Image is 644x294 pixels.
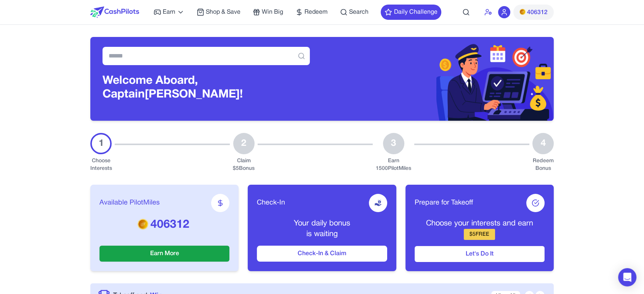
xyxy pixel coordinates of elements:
img: receive-dollar [374,199,382,207]
a: Earn [154,8,184,17]
button: PMs406312 [513,5,554,20]
button: Let's Do It [415,246,545,262]
span: Earn [163,8,175,17]
div: 2 [233,133,255,154]
img: Header decoration [322,37,554,121]
div: Open Intercom Messenger [618,268,636,286]
img: CashPilots Logo [90,6,139,18]
div: 1 [90,133,112,154]
p: Your daily bonus [257,218,387,229]
span: Shop & Save [206,8,240,17]
img: PMs [138,219,148,229]
p: Choose your interests and earn [415,218,545,229]
span: is waiting [306,231,338,238]
div: 3 [383,133,404,154]
img: PMs [519,9,525,15]
span: Redeem [304,8,328,17]
button: Earn More [99,246,229,262]
div: Claim $ 5 Bonus [233,157,255,173]
span: Check-In [257,198,285,208]
h3: Welcome Aboard, Captain [PERSON_NAME]! [103,74,310,102]
button: Check-In & Claim [257,246,387,262]
a: Redeem [295,8,328,17]
div: $ 5 FREE [464,229,495,240]
div: Choose Interests [90,157,112,173]
div: Redeem Bonus [532,157,554,173]
a: Win Big [253,8,283,17]
span: Win Big [262,8,283,17]
div: 4 [532,133,554,154]
span: Search [349,8,368,17]
p: 406312 [99,218,229,232]
span: 406312 [527,8,548,17]
a: Shop & Save [197,8,240,17]
div: Earn 1500 PilotMiles [376,157,411,173]
span: Available PilotMiles [99,198,160,208]
a: Search [340,8,368,17]
button: Daily Challenge [381,5,441,20]
span: Prepare for Takeoff [415,198,473,208]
